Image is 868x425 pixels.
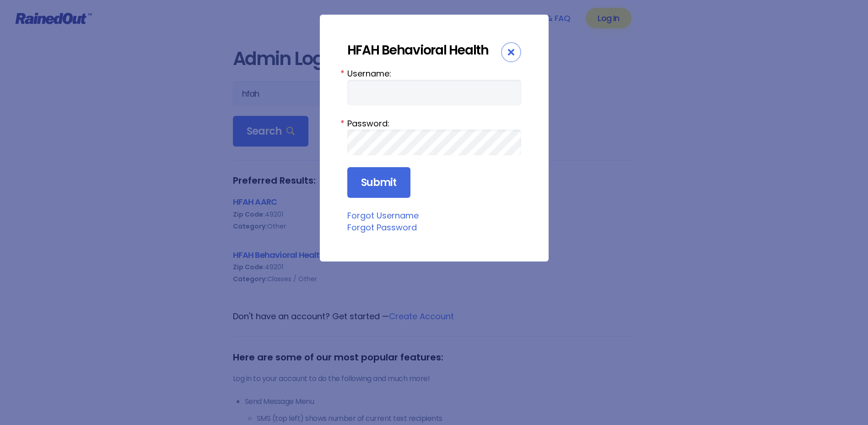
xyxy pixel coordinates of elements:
[501,42,521,62] div: Close
[347,42,501,58] div: HFAH Behavioral Health
[347,67,521,80] label: Username:
[347,167,410,198] input: Submit
[347,117,521,130] label: Password:
[347,210,419,221] a: Forgot Username
[347,222,417,233] a: Forgot Password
